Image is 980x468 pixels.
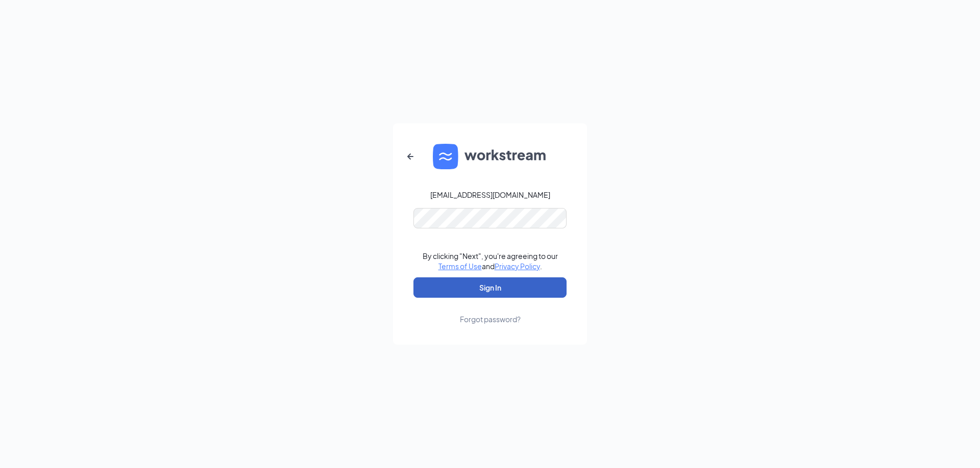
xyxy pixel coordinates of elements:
[460,314,521,324] div: Forgot password?
[438,262,482,271] a: Terms of Use
[423,251,558,271] div: By clicking "Next", you're agreeing to our and .
[430,190,550,200] div: [EMAIL_ADDRESS][DOMAIN_NAME]
[495,262,540,271] a: Privacy Policy
[398,144,423,169] button: ArrowLeftNew
[404,150,416,163] svg: ArrowLeftNew
[460,298,521,324] a: Forgot password?
[433,144,547,169] img: WS logo and Workstream text
[413,277,567,298] button: Sign In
